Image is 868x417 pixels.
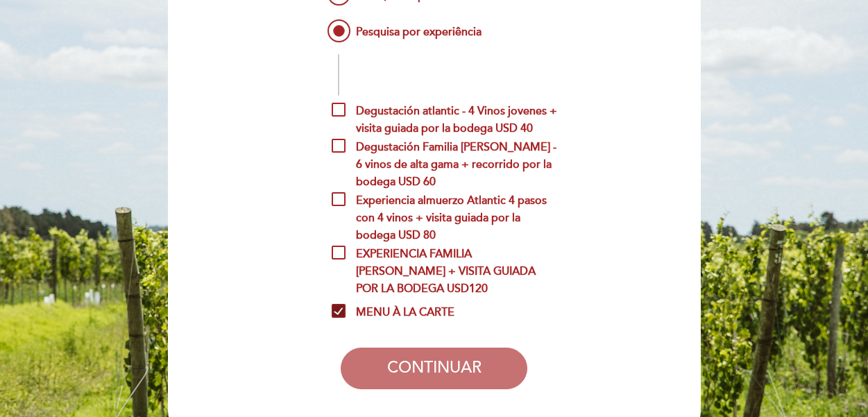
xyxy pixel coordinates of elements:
[332,139,557,156] span: Degustación Familia [PERSON_NAME] - 6 vinos de alta gama + recorrido por la bodega USD 60
[325,17,482,34] span: Pesquisa por experiência
[341,348,527,389] button: CONTINUAR
[332,304,454,321] span: MENU À LA CARTE
[332,192,557,210] span: Experiencia almuerzo Atlantic 4 pasos con 4 vinos + visita guiada por la bodega USD 80
[332,246,557,263] span: EXPERIENCIA FAMILIA [PERSON_NAME] + VISITA GUIADA POR LA BODEGA USD120
[332,103,557,120] span: Degustación atlantic - 4 Vinos jovenes + visita guiada por la bodega USD 40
